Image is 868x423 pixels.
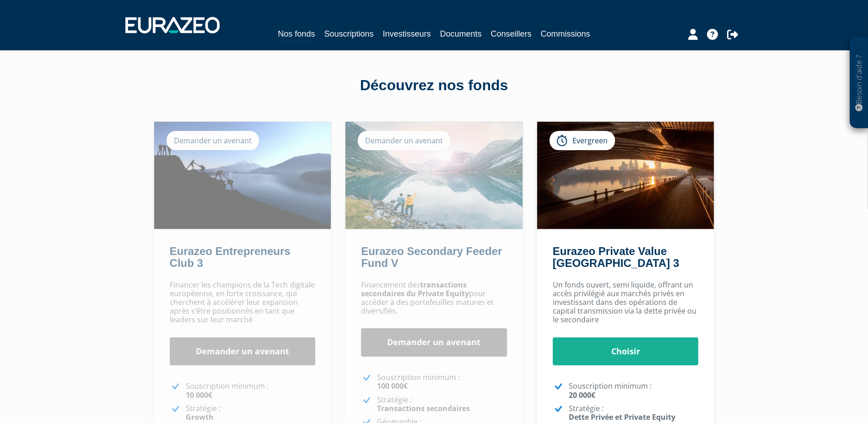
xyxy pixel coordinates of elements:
p: Besoin d'aide ? [854,42,864,124]
a: Nos fonds [278,27,315,42]
strong: 10 000€ [186,390,212,400]
p: Financer les champions de la Tech digitale européenne, en forte croissance, qui cherchent à accél... [170,281,316,325]
a: Commissions [541,27,590,40]
p: Un fonds ouvert, semi liquide, offrant un accès privilégié aux marchés privés en investissant dan... [553,281,699,325]
a: Souscriptions [324,27,373,40]
a: Documents [440,27,482,40]
p: Souscription minimum : [377,373,507,390]
a: Eurazeo Private Value [GEOGRAPHIC_DATA] 3 [553,245,679,269]
div: Demander un avenant [167,131,259,150]
img: Eurazeo Entrepreneurs Club 3 [154,122,331,229]
p: Stratégie : [186,404,316,422]
div: Evergreen [550,131,615,150]
a: Choisir [553,337,699,366]
strong: Growth [186,412,214,422]
strong: 100 000€ [377,381,408,391]
a: Eurazeo Secondary Feeder Fund V [361,245,502,269]
div: Demander un avenant [358,131,450,150]
a: Conseillers [491,27,532,40]
p: Stratégie : [377,396,507,413]
img: Eurazeo Secondary Feeder Fund V [345,122,523,229]
img: 1732889491-logotype_eurazeo_blanc_rvb.png [125,17,220,33]
strong: Transactions secondaires [377,403,470,413]
p: Stratégie : [569,404,699,422]
a: Demander un avenant [361,328,507,357]
strong: Dette Privée et Private Equity [569,412,675,422]
a: Eurazeo Entrepreneurs Club 3 [170,245,291,269]
strong: transactions secondaires du Private Equity [361,280,469,298]
img: Eurazeo Private Value Europe 3 [537,122,714,229]
p: Financement des pour accéder à des portefeuilles matures et diversifiés. [361,281,507,316]
div: Découvrez nos fonds [173,75,695,96]
p: Souscription minimum : [186,382,316,399]
a: Demander un avenant [170,337,316,366]
p: Souscription minimum : [569,382,699,399]
strong: 20 000€ [569,390,595,400]
a: Investisseurs [383,27,431,40]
